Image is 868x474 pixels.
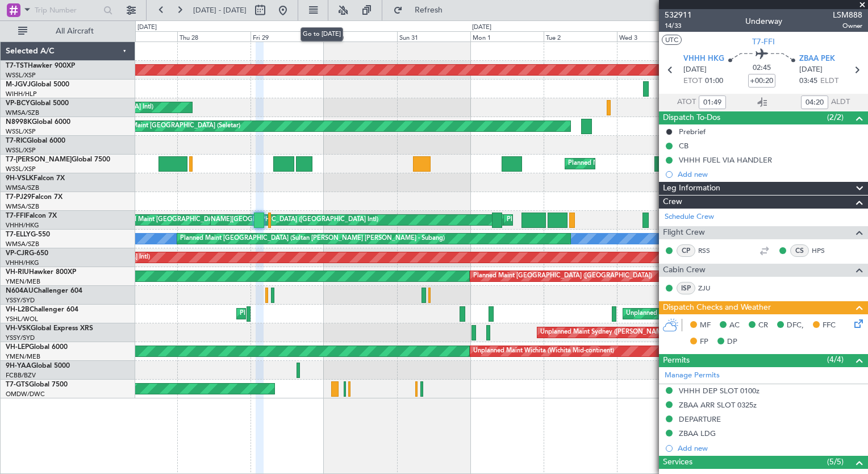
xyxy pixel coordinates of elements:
[699,95,726,109] input: --:--
[705,76,723,87] span: 01:00
[820,76,838,87] span: ELDT
[6,250,48,257] a: VP-CJRG-650
[683,53,724,65] span: VHHH HKG
[6,306,30,313] span: VH-L2B
[665,21,692,31] span: 14/33
[6,127,36,136] a: WSSL/XSP
[790,244,809,257] div: CS
[827,456,844,468] span: (5/5)
[833,21,862,31] span: Owner
[324,31,397,41] div: Sat 30
[180,230,445,247] div: Planned Maint [GEOGRAPHIC_DATA] (Sultan [PERSON_NAME] [PERSON_NAME] - Subang)
[663,111,720,124] span: Dispatch To-Dos
[665,370,720,381] a: Manage Permits
[6,363,70,369] a: 9H-YAAGlobal 5000
[6,390,45,398] a: OMDW/DWC
[113,211,303,228] div: Planned Maint [GEOGRAPHIC_DATA] ([GEOGRAPHIC_DATA] Intl)
[473,268,652,285] div: Planned Maint [GEOGRAPHIC_DATA] ([GEOGRAPHIC_DATA])
[35,2,100,19] input: Trip Number
[6,344,29,351] span: VH-LEP
[6,194,31,201] span: T7-PJ29
[665,211,714,223] a: Schedule Crew
[663,196,682,209] span: Crew
[6,344,68,351] a: VH-LEPGlobal 6000
[626,305,813,322] div: Unplanned Maint [GEOGRAPHIC_DATA] ([GEOGRAPHIC_DATA])
[6,213,26,219] span: T7-FFI
[6,381,29,388] span: T7-GTS
[6,240,39,248] a: WMSA/SZB
[6,194,62,201] a: T7-PJ29Falcon 7X
[470,31,544,41] div: Mon 1
[6,63,75,69] a: T7-TSTHawker 900XP
[758,320,768,331] span: CR
[752,36,775,48] span: T7-FFI
[6,100,30,107] span: VP-BCY
[812,246,837,256] a: HPS
[6,315,38,323] a: YSHL/WOL
[137,23,157,32] div: [DATE]
[831,97,850,108] span: ALDT
[6,81,31,88] span: M-JGVJ
[12,22,123,40] button: All Aircraft
[397,31,470,41] div: Sun 31
[663,354,690,367] span: Permits
[678,443,862,453] div: Add new
[6,325,31,332] span: VH-VSK
[679,386,759,396] div: VHHH DEP SLOT 0100z
[665,9,692,21] span: 532911
[472,23,491,32] div: [DATE]
[679,127,706,136] div: Prebrief
[251,31,324,41] div: Fri 29
[683,76,702,87] span: ETOT
[677,97,696,108] span: ATOT
[683,64,707,76] span: [DATE]
[6,269,76,276] a: VH-RIUHawker 800XP
[6,352,40,361] a: YMEN/MEB
[679,155,772,165] div: VHHH FUEL VIA HANDLER
[833,9,862,21] span: LSM888
[6,202,39,211] a: WMSA/SZB
[6,175,34,182] span: 9H-VSLK
[180,211,378,228] div: [PERSON_NAME][GEOGRAPHIC_DATA] ([GEOGRAPHIC_DATA] Intl)
[6,119,32,126] span: N8998K
[679,429,716,438] div: ZBAA LDG
[6,363,31,369] span: 9H-YAA
[6,109,39,117] a: WMSA/SZB
[6,334,35,342] a: YSSY/SYD
[6,296,35,305] a: YSSY/SYD
[727,336,737,348] span: DP
[6,175,65,182] a: 9H-VSLKFalcon 7X
[799,53,835,65] span: ZBAA PEK
[6,156,110,163] a: T7-[PERSON_NAME]Global 7500
[473,343,614,360] div: Unplanned Maint Wichita (Wichita Mid-continent)
[6,165,36,173] a: WSSL/XSP
[6,63,28,69] span: T7-TST
[799,64,823,76] span: [DATE]
[6,221,39,230] a: VHHH/HKG
[544,31,617,41] div: Tue 2
[6,71,36,80] a: WSSL/XSP
[662,35,682,45] button: UTC
[679,141,688,151] div: CB
[6,90,37,98] a: WIHH/HLP
[6,138,27,144] span: T7-RIC
[745,15,782,27] div: Underway
[799,76,817,87] span: 03:45
[6,269,29,276] span: VH-RIU
[6,277,40,286] a: YMEN/MEB
[753,63,771,74] span: 02:45
[6,100,69,107] a: VP-BCYGlobal 5000
[6,231,31,238] span: T7-ELLY
[301,27,343,41] div: Go to [DATE]
[6,306,78,313] a: VH-L2BChallenger 604
[663,226,705,239] span: Flight Crew
[405,6,453,14] span: Refresh
[801,95,828,109] input: --:--
[663,301,771,314] span: Dispatch Checks and Weather
[568,155,680,172] div: Planned Maint Dubai (Al Maktoum Intl)
[698,283,724,293] a: ZJU
[540,324,680,341] div: Unplanned Maint Sydney ([PERSON_NAME] Intl)
[827,354,844,365] span: (4/4)
[729,320,740,331] span: AC
[678,169,862,179] div: Add new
